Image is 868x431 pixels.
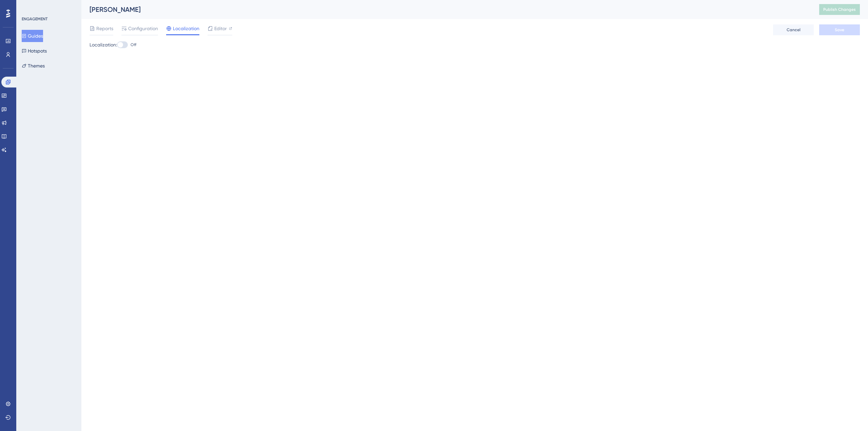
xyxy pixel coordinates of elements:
[90,5,802,14] div: [PERSON_NAME]
[819,24,860,35] button: Save
[22,60,45,72] button: Themes
[22,16,47,22] div: ENGAGEMENT
[787,27,801,33] span: Cancel
[22,30,43,42] button: Guides
[214,24,227,33] span: Editor
[173,24,199,33] span: Localization
[128,24,158,33] span: Configuration
[835,27,844,33] span: Save
[22,45,47,57] button: Hotspots
[819,4,860,15] button: Publish Changes
[90,41,860,49] div: Localization:
[773,24,814,35] button: Cancel
[823,7,856,12] span: Publish Changes
[96,24,113,33] span: Reports
[131,42,136,47] span: Off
